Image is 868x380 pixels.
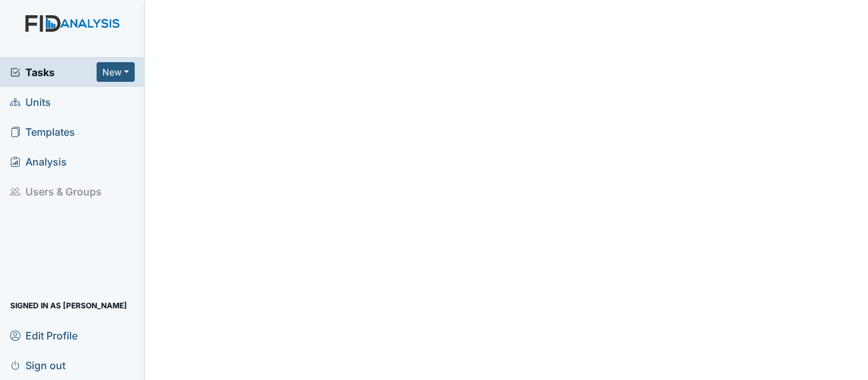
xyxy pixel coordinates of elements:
[10,152,67,171] span: Analysis
[10,122,75,141] span: Templates
[10,92,51,112] span: Units
[10,65,97,80] a: Tasks
[10,355,65,375] span: Sign out
[10,325,78,345] span: Edit Profile
[97,62,135,82] button: New
[10,296,127,315] span: Signed in as [PERSON_NAME]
